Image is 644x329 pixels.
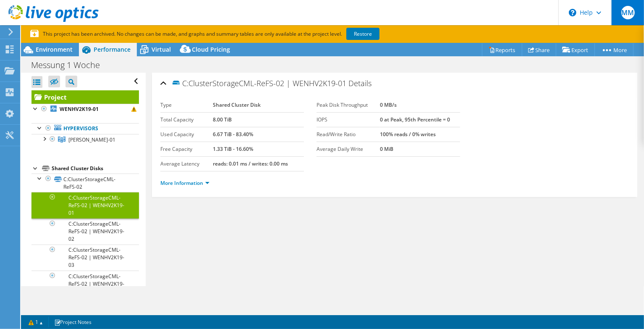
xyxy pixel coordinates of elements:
[160,101,213,109] label: Type
[160,145,213,153] label: Free Capacity
[317,101,380,109] label: Peak Disk Throughput
[31,90,139,104] a: Project
[31,104,139,115] a: WENHV2K19-01
[52,163,139,174] div: Shared Cluster Disks
[213,131,253,138] b: 6.67 TiB - 83.40%
[192,45,230,53] span: Cloud Pricing
[380,131,436,138] b: 100% reads / 0% writes
[68,136,115,143] span: [PERSON_NAME]-01
[569,9,576,16] svg: \n
[31,271,139,297] a: C:ClusterStorageCML-ReFS-02 | WENHV2K19-04
[31,123,139,134] a: Hypervisors
[31,245,139,271] a: C:ClusterStorageCML-ReFS-02 | WENHV2K19-03
[36,45,73,53] span: Environment
[31,134,139,145] a: WENHVCLU-01
[48,317,97,327] a: Project Notes
[317,130,380,139] label: Read/Write Ratio
[621,6,635,19] span: MM
[31,218,139,245] a: C:ClusterStorageCML-ReFS-02 | WENHV2K19-02
[317,116,380,124] label: IOPS
[160,116,213,124] label: Total Capacity
[171,78,346,88] span: C:ClusterStorageCML-ReFS-02 | WENHV2K19-01
[27,61,113,70] h1: Messung 1 Woche
[482,43,522,56] a: Reports
[317,145,380,153] label: Average Daily Write
[31,174,139,192] a: C:ClusterStorageCML-ReFS-02
[152,45,171,53] span: Virtual
[556,43,595,56] a: Export
[522,43,556,56] a: Share
[213,101,261,108] b: Shared Cluster Disk
[160,160,213,168] label: Average Latency
[213,116,232,123] b: 8.00 TiB
[346,28,380,40] a: Restore
[380,101,397,108] b: 0 MB/s
[30,29,442,39] p: This project has been archived. No changes can be made, and graphs and summary tables are only av...
[594,43,634,56] a: More
[348,78,372,88] span: Details
[94,45,131,53] span: Performance
[160,130,213,139] label: Used Capacity
[213,145,253,153] b: 1.33 TiB - 16.60%
[60,105,99,113] b: WENHV2K19-01
[380,116,450,123] b: 0 at Peak, 95th Percentile = 0
[380,145,393,153] b: 0 MiB
[160,179,209,187] a: More Information
[213,160,288,167] b: reads: 0.01 ms / writes: 0.00 ms
[31,192,139,218] a: C:ClusterStorageCML-ReFS-02 | WENHV2K19-01
[23,317,49,327] a: 1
